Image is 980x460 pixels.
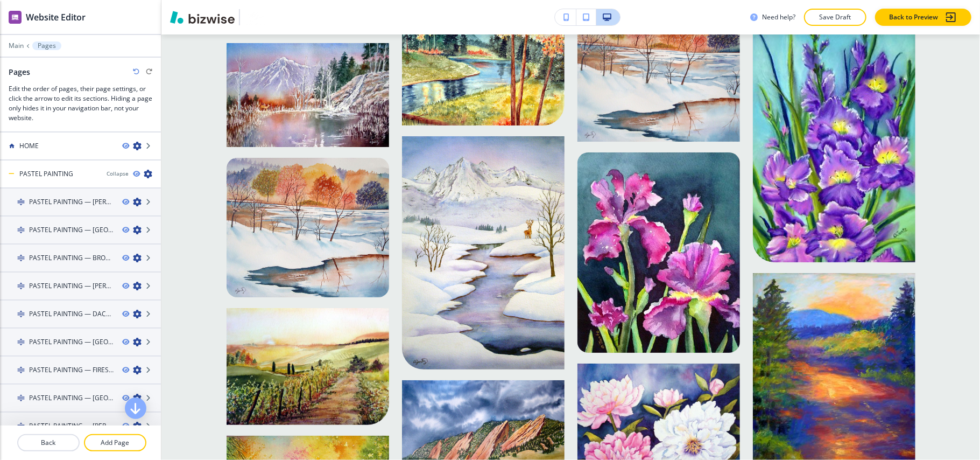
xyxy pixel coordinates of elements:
[889,12,938,22] p: Back to Preview
[17,226,25,234] img: Drag
[29,309,114,319] h4: PASTEL PAINTING — DACONO, CO
[762,12,795,22] h3: Need help?
[18,438,79,448] p: Back
[29,337,114,347] h4: PASTEL PAINTING — [GEOGRAPHIC_DATA], [GEOGRAPHIC_DATA]
[29,281,114,291] h4: PASTEL PAINTING — [PERSON_NAME], [GEOGRAPHIC_DATA]
[29,365,114,375] h4: PASTEL PAINTING — FIRESTONE, CO
[9,42,24,50] button: Main
[17,366,25,374] img: Drag
[85,438,145,448] p: Add Page
[244,9,270,26] img: Your Logo
[38,42,56,50] p: Pages
[170,11,235,24] img: Bizwise Logo
[17,434,80,451] button: Back
[32,41,61,50] button: Pages
[29,253,114,263] h4: PASTEL PAINTING — BROOMFIELD, [GEOGRAPHIC_DATA]
[107,170,129,178] button: Collapse
[29,393,114,403] h4: PASTEL PAINTING — [GEOGRAPHIC_DATA][PERSON_NAME], [GEOGRAPHIC_DATA]
[17,338,25,346] img: Drag
[19,169,73,179] h4: PASTEL PAINTING
[9,66,30,78] h2: Pages
[29,197,114,207] h4: PASTEL PAINTING — [PERSON_NAME], CO
[17,198,25,206] img: Drag
[17,310,25,318] img: Drag
[875,9,971,26] button: Back to Preview
[29,225,114,235] h4: PASTEL PAINTING — [GEOGRAPHIC_DATA], [GEOGRAPHIC_DATA]
[84,434,146,451] button: Add Page
[804,9,866,26] button: Save Draft
[17,422,25,430] img: Drag
[818,12,852,22] p: Save Draft
[26,11,86,24] h2: Website Editor
[29,421,114,431] h4: PASTEL PAINTING — [PERSON_NAME], CO
[9,84,152,123] h3: Edit the order of pages, their page settings, or click the arrow to edit its sections. Hiding a p...
[17,394,25,402] img: Drag
[17,282,25,290] img: Drag
[19,141,39,151] h4: HOME
[17,254,25,262] img: Drag
[9,11,22,24] img: editor icon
